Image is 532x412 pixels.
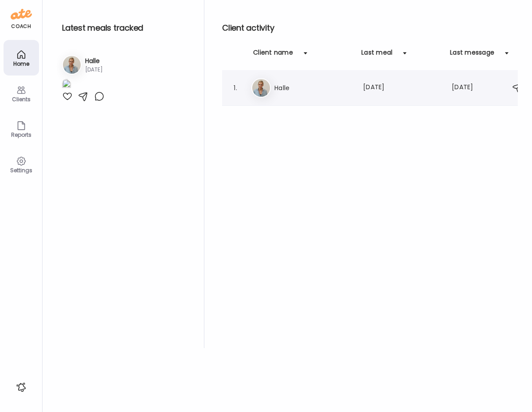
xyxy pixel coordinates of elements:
h2: Latest meals tracked [62,21,190,35]
div: Last message [450,48,494,62]
h3: Halle [274,83,352,93]
div: Reports [5,132,37,138]
div: Clients [5,96,37,102]
div: 1. [230,83,241,93]
div: coach [11,23,31,30]
img: images%2Fv6xpACeucRMvPGoifIVdfUew4Qq2%2FZjonhGWMJM9AqufXAJba%2FcfsaEks3xEd9OGxHYMdE_1080 [62,79,71,91]
div: Last meal [361,48,392,62]
div: Settings [5,167,37,173]
img: avatars%2Fv6xpACeucRMvPGoifIVdfUew4Qq2 [252,79,270,97]
div: [DATE] [452,83,486,93]
img: ate [11,7,32,21]
div: Home [5,61,37,67]
div: [DATE] [85,66,103,74]
div: [DATE] [363,83,441,93]
h3: Halle [85,56,103,66]
h2: Client activity [222,21,528,35]
div: Client name [253,48,293,62]
img: avatars%2Fv6xpACeucRMvPGoifIVdfUew4Qq2 [63,56,81,74]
